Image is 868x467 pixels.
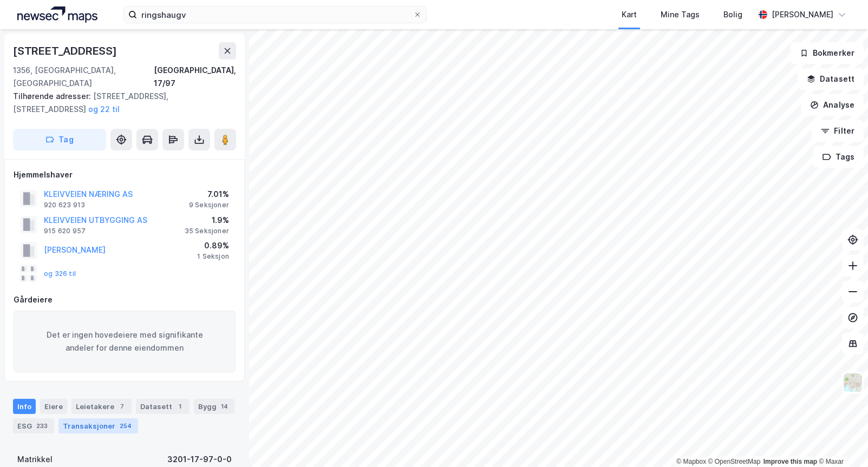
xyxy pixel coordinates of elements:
div: Datasett [136,399,190,414]
iframe: Chat Widget [814,415,868,467]
div: Mine Tags [661,8,700,21]
button: Tags [813,146,864,168]
div: Leietakere [71,399,132,414]
button: Datasett [798,68,864,90]
button: Analyse [801,94,864,116]
div: [STREET_ADDRESS], [STREET_ADDRESS] [13,90,227,116]
span: Tilhørende adresser: [13,91,93,101]
div: [STREET_ADDRESS] [13,42,119,60]
div: 9 Seksjoner [189,201,229,209]
button: Tag [13,129,106,150]
div: 35 Seksjoner [185,227,229,235]
div: Info [13,399,36,414]
div: 915 620 957 [44,227,86,235]
img: logo.a4113a55bc3d86da70a041830d287a7e.svg [17,6,97,23]
div: 3201-17-97-0-0 [167,453,232,466]
div: [GEOGRAPHIC_DATA], 17/97 [154,64,236,90]
div: Bolig [723,8,742,21]
div: 7 [116,401,127,412]
div: Gårdeiere [14,293,236,306]
button: Bokmerker [791,42,864,64]
div: 0.89% [197,239,229,252]
div: 254 [118,420,134,431]
div: Det er ingen hovedeiere med signifikante andeler for denne eiendommen [14,311,236,372]
a: Improve this map [763,458,817,465]
div: 1 Seksjon [197,252,229,261]
div: 1356, [GEOGRAPHIC_DATA], [GEOGRAPHIC_DATA] [13,64,154,90]
div: Hjemmelshaver [14,168,236,181]
div: [PERSON_NAME] [772,8,833,21]
div: Kart [622,8,637,21]
input: Søk på adresse, matrikkel, gårdeiere, leietakere eller personer [137,6,413,23]
div: Transaksjoner [58,418,138,433]
a: OpenStreetMap [708,458,761,465]
a: Mapbox [676,458,706,465]
div: Kontrollprogram for chat [814,415,868,467]
div: ESG [13,418,54,433]
div: Matrikkel [17,453,53,466]
div: 1 [174,401,185,412]
div: 1.9% [185,214,229,227]
div: Bygg [194,399,234,414]
img: Z [843,372,863,393]
div: Eiere [40,399,67,414]
div: 14 [219,401,230,412]
div: 233 [34,420,50,431]
div: 7.01% [189,188,229,201]
button: Filter [812,120,864,142]
div: 920 623 913 [44,201,85,209]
